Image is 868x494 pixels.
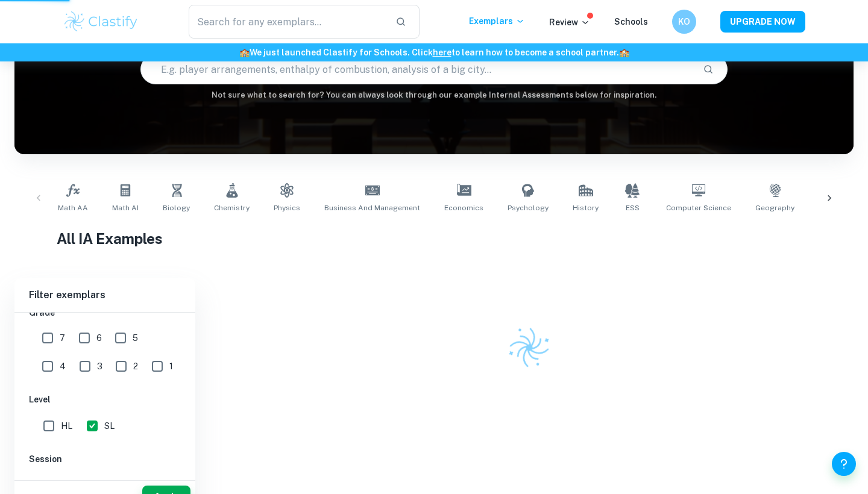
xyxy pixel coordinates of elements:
[666,202,731,213] span: Computer Science
[433,48,451,57] a: here
[508,202,549,213] span: Psychology
[14,89,854,101] h6: Not sure what to search for? You can always look through our example Internal Assessments below f...
[274,202,300,213] span: Physics
[63,10,139,34] img: Clastify logo
[324,202,420,213] span: Business and Management
[169,360,173,373] span: 1
[14,278,195,312] h6: Filter exemplars
[141,52,693,86] input: E.g. player arrangements, enthalpy of combustion, analysis of a big city...
[678,15,691,28] h6: KO
[2,46,866,59] h6: We just launched Clastify for Schools. Click to learn how to become a school partner.
[112,202,139,213] span: Math AI
[29,393,181,406] h6: Level
[57,228,812,249] h1: All IA Examples
[61,419,72,433] span: HL
[614,17,648,27] a: Schools
[573,202,599,213] span: History
[239,48,250,57] span: 🏫
[720,11,805,33] button: UPGRADE NOW
[60,331,65,345] span: 7
[549,16,590,29] p: Review
[96,331,102,345] span: 6
[214,202,250,213] span: Chemistry
[104,419,115,433] span: SL
[672,10,696,34] button: KO
[619,48,629,57] span: 🏫
[755,202,794,213] span: Geography
[97,360,102,373] span: 3
[56,474,84,487] span: [DATE]
[133,360,138,373] span: 2
[29,452,181,466] h6: Session
[469,14,525,28] p: Exemplars
[502,320,556,375] img: Clastify logo
[444,202,483,213] span: Economics
[698,59,719,80] button: Search
[58,202,88,213] span: Math AA
[163,202,190,213] span: Biology
[626,202,640,213] span: ESS
[29,306,181,319] h6: Grade
[189,5,386,39] input: Search for any exemplars...
[60,360,66,373] span: 4
[133,331,138,345] span: 5
[832,452,856,476] button: Help and Feedback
